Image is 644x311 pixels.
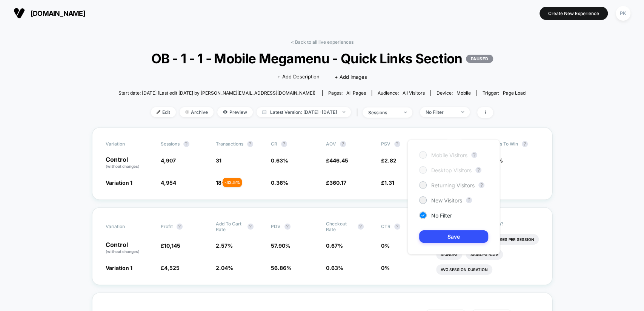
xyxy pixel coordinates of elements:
span: Variation [106,141,147,147]
img: end [461,111,464,113]
span: £ [381,179,394,186]
p: Control [106,242,153,254]
span: Transactions [216,141,243,147]
span: (without changes) [106,164,140,169]
span: £ [381,157,397,164]
span: 0 % [381,265,390,271]
span: 56.86 % [271,265,292,271]
span: Mobile Visitors [431,152,467,158]
span: Variation 1 [106,265,132,271]
img: calendar [262,110,266,114]
button: ? [522,141,528,147]
span: Checkout Rate [326,221,354,232]
span: 0.36 % [271,179,288,186]
li: Pages Per Session [491,234,539,245]
span: PSV [381,141,390,147]
span: OB - 1 - 1 - Mobile Megamenu - Quick Links Section [139,51,505,66]
span: mobile [456,90,471,96]
span: 0 % [381,242,390,249]
button: ? [284,224,290,230]
span: AOV [326,141,336,147]
button: ? [340,141,346,147]
div: Trigger: [483,90,526,96]
a: < Back to all live experiences [291,39,354,45]
span: 10,145 [164,242,180,249]
span: 2.82 [384,157,397,164]
span: No Filter [431,212,452,219]
span: Add To Cart Rate [216,221,244,232]
button: ? [394,141,400,147]
img: end [343,111,345,113]
span: 446.45 [329,157,348,164]
span: New Visitors [431,197,462,204]
div: PK [616,6,630,21]
div: sessions [368,110,398,115]
span: all pages [346,90,366,96]
span: £ [161,265,180,271]
span: Start date: [DATE] (Last edit [DATE] by [PERSON_NAME][EMAIL_ADDRESS][DOMAIN_NAME]) [118,90,315,96]
span: Odds to Win [491,141,533,147]
button: ? [358,224,364,230]
button: ? [478,182,484,188]
span: Page Load [503,90,526,96]
span: + Add Images [335,74,367,80]
button: ? [177,224,183,230]
span: £ [161,242,180,249]
img: Visually logo [14,8,25,19]
span: 0.63 % [271,157,288,164]
span: Latest Version: [DATE] - [DATE] [257,107,351,117]
button: ? [247,224,254,230]
span: Sessions [161,141,180,147]
div: Audience: [378,90,425,96]
button: ? [281,141,287,147]
span: [DOMAIN_NAME] [31,9,85,17]
span: + Add Description [277,73,320,81]
span: £ [326,157,348,164]
span: Archive [180,107,214,117]
span: 57.90 % [271,242,290,249]
button: ? [475,167,481,173]
span: 2.04 % [216,265,233,271]
span: CR [271,141,277,147]
button: ? [466,197,472,203]
img: edit [157,110,160,114]
span: Edit [151,107,176,117]
button: [DOMAIN_NAME] [11,7,88,19]
span: PDV [271,224,281,229]
span: (without changes) [106,249,140,254]
span: Variation [106,221,147,232]
img: end [185,110,189,114]
span: Desktop Visitors [431,167,472,173]
span: 4,907 [161,157,176,164]
span: 2.57 % [216,242,233,249]
span: 1.31 [384,179,394,186]
button: ? [394,224,400,230]
span: CTR [381,224,390,229]
button: PK [613,6,633,21]
div: No Filter [426,109,456,115]
span: Profit [161,224,173,229]
span: Variation 1 [106,179,132,186]
button: ? [183,141,189,147]
button: ? [247,141,253,147]
button: Save [419,230,488,243]
span: 0.63 % [326,265,343,271]
span: Returning Visitors [431,182,475,188]
span: 360.17 [329,179,346,186]
span: All Visitors [403,90,425,96]
span: 31 [216,157,221,164]
p: PAUSED [466,55,493,63]
li: Avg Session Duration [436,264,492,275]
button: Create New Experience [539,7,608,20]
img: end [404,112,407,113]
span: Device: [430,90,476,96]
span: 4,954 [161,179,176,186]
span: Preview [217,107,253,117]
span: | [355,107,363,118]
div: Pages: [328,90,366,96]
span: 4,525 [164,265,180,271]
span: 18 [216,179,221,186]
p: Control [106,156,153,169]
span: £ [326,179,346,186]
button: ? [471,152,477,158]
